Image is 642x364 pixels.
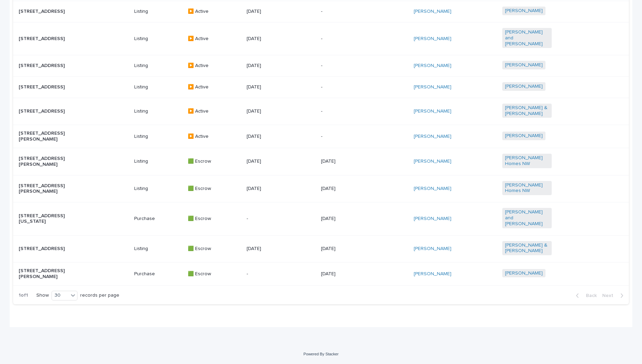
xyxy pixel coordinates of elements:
[321,84,370,90] p: -
[505,270,543,276] a: [PERSON_NAME]
[188,134,237,140] p: ▶️ Active
[13,125,629,148] tr: [STREET_ADDRESS][PERSON_NAME]Listing▶️ Active[DATE]-[PERSON_NAME] [PERSON_NAME]
[247,216,296,222] p: -
[321,63,370,69] p: -
[19,63,68,69] p: [STREET_ADDRESS]
[570,293,599,299] button: Back
[321,186,370,192] p: [DATE]
[19,9,68,15] p: [STREET_ADDRESS]
[19,131,68,142] p: [STREET_ADDRESS][PERSON_NAME]
[321,36,370,42] p: -
[505,242,549,254] a: [PERSON_NAME] & [PERSON_NAME]
[599,293,629,299] button: Next
[36,293,49,298] p: Show
[247,246,296,252] p: [DATE]
[188,9,237,15] p: ▶️ Active
[188,84,237,90] p: ▶️ Active
[303,352,338,356] a: Powered By Stacker
[13,262,629,286] tr: [STREET_ADDRESS][PERSON_NAME]Purchase🟩 Escrow-[DATE][PERSON_NAME] [PERSON_NAME]
[414,134,451,140] a: [PERSON_NAME]
[188,159,237,164] p: 🟩 Escrow
[19,183,68,195] p: [STREET_ADDRESS][PERSON_NAME]
[13,77,629,98] tr: [STREET_ADDRESS]Listing▶️ Active[DATE]-[PERSON_NAME] [PERSON_NAME]
[321,216,370,222] p: [DATE]
[188,216,237,222] p: 🟩 Escrow
[247,271,296,277] p: -
[582,293,597,298] span: Back
[134,84,182,90] p: Listing
[247,186,296,192] p: [DATE]
[247,84,296,90] p: [DATE]
[13,22,629,55] tr: [STREET_ADDRESS]Listing▶️ Active[DATE]-[PERSON_NAME] [PERSON_NAME] and [PERSON_NAME]
[505,8,543,14] a: [PERSON_NAME]
[505,133,543,139] a: [PERSON_NAME]
[505,62,543,68] a: [PERSON_NAME]
[19,246,68,252] p: [STREET_ADDRESS]
[321,159,370,164] p: [DATE]
[134,134,182,140] p: Listing
[13,98,629,125] tr: [STREET_ADDRESS]Listing▶️ Active[DATE]-[PERSON_NAME] [PERSON_NAME] & [PERSON_NAME]
[134,36,182,42] p: Listing
[13,287,34,304] p: 1 of 1
[19,156,68,167] p: [STREET_ADDRESS][PERSON_NAME]
[13,55,629,77] tr: [STREET_ADDRESS]Listing▶️ Active[DATE]-[PERSON_NAME] [PERSON_NAME]
[247,9,296,15] p: [DATE]
[19,268,68,280] p: [STREET_ADDRESS][PERSON_NAME]
[505,105,549,117] a: [PERSON_NAME] & [PERSON_NAME]
[505,182,549,194] a: [PERSON_NAME] Homes NW
[134,108,182,114] p: Listing
[19,84,68,90] p: [STREET_ADDRESS]
[188,36,237,42] p: ▶️ Active
[505,84,543,89] a: [PERSON_NAME]
[414,246,451,252] a: [PERSON_NAME]
[321,9,370,15] p: -
[188,108,237,114] p: ▶️ Active
[13,235,629,262] tr: [STREET_ADDRESS]Listing🟩 Escrow[DATE][DATE][PERSON_NAME] [PERSON_NAME] & [PERSON_NAME]
[321,271,370,277] p: [DATE]
[80,293,119,298] p: records per page
[414,186,451,192] a: [PERSON_NAME]
[414,36,451,42] a: [PERSON_NAME]
[505,209,549,227] a: [PERSON_NAME] and [PERSON_NAME]
[414,63,451,69] a: [PERSON_NAME]
[247,63,296,69] p: [DATE]
[19,108,68,114] p: [STREET_ADDRESS]
[13,175,629,202] tr: [STREET_ADDRESS][PERSON_NAME]Listing🟩 Escrow[DATE][DATE][PERSON_NAME] [PERSON_NAME] Homes NW
[414,9,451,15] a: [PERSON_NAME]
[134,9,182,15] p: Listing
[13,1,629,22] tr: [STREET_ADDRESS]Listing▶️ Active[DATE]-[PERSON_NAME] [PERSON_NAME]
[134,216,182,222] p: Purchase
[414,108,451,114] a: [PERSON_NAME]
[247,108,296,114] p: [DATE]
[414,216,451,222] a: [PERSON_NAME]
[247,159,296,164] p: [DATE]
[13,202,629,235] tr: [STREET_ADDRESS][US_STATE]Purchase🟩 Escrow-[DATE][PERSON_NAME] [PERSON_NAME] and [PERSON_NAME]
[414,159,451,164] a: [PERSON_NAME]
[247,36,296,42] p: [DATE]
[188,186,237,192] p: 🟩 Escrow
[19,213,68,225] p: [STREET_ADDRESS][US_STATE]
[505,29,549,47] a: [PERSON_NAME] and [PERSON_NAME]
[321,246,370,252] p: [DATE]
[52,292,68,299] div: 30
[188,271,237,277] p: 🟩 Escrow
[13,148,629,175] tr: [STREET_ADDRESS][PERSON_NAME]Listing🟩 Escrow[DATE][DATE][PERSON_NAME] [PERSON_NAME] Homes NW
[19,36,68,42] p: [STREET_ADDRESS]
[321,108,370,114] p: -
[188,63,237,69] p: ▶️ Active
[134,63,182,69] p: Listing
[321,134,370,140] p: -
[134,246,182,252] p: Listing
[602,293,617,298] span: Next
[134,271,182,277] p: Purchase
[414,84,451,90] a: [PERSON_NAME]
[247,134,296,140] p: [DATE]
[414,271,451,277] a: [PERSON_NAME]
[134,186,182,192] p: Listing
[505,155,549,167] a: [PERSON_NAME] Homes NW
[188,246,237,252] p: 🟩 Escrow
[134,159,182,164] p: Listing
